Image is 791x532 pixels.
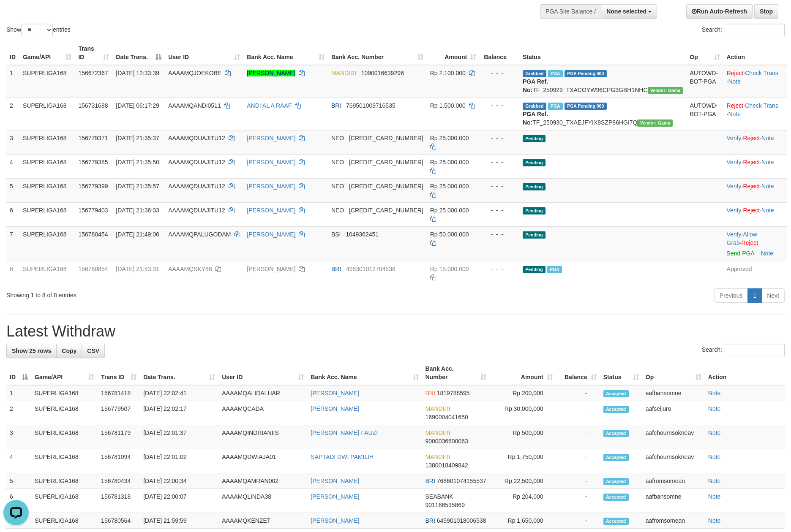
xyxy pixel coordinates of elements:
span: Copy 5859457140486971 to clipboard [349,135,423,141]
td: [DATE] 22:02:41 [140,385,218,401]
td: SUPERLIGA168 [19,261,75,285]
td: - [556,385,600,401]
a: [PERSON_NAME] [247,183,295,190]
span: Pending [523,183,546,190]
td: TF_250929_TXACOYW96CPG3GBH1NHC [519,65,686,98]
span: [DATE] 21:35:50 [116,159,159,166]
span: 156779399 [78,183,108,190]
td: SUPERLIGA168 [31,425,98,449]
a: Reject [727,70,744,76]
a: Note [708,517,721,524]
span: Pending [523,159,546,166]
td: 3 [6,130,19,154]
a: Verify [727,207,742,214]
td: · · [723,226,787,261]
a: Note [761,159,774,166]
td: - [556,489,600,513]
td: 6 [6,202,19,226]
td: aafromsomean [642,473,705,489]
th: User ID: activate to sort column ascending [165,41,243,65]
select: Showentries [21,24,53,36]
td: AAAAMQALIDALHAR [218,385,307,401]
span: · [727,231,757,246]
span: MANDIRI [331,70,356,76]
span: Pending [523,231,546,239]
span: Copy 9000036600063 to clipboard [426,438,468,445]
span: Accepted [603,390,629,397]
button: None selected [601,4,657,19]
th: Status: activate to sort column ascending [600,361,642,385]
td: 2 [6,98,19,130]
span: Rp 25.000.000 [430,135,469,141]
th: Game/API: activate to sort column ascending [31,361,98,385]
span: 156779403 [78,207,108,214]
td: [DATE] 22:00:07 [140,489,218,513]
span: Marked by aafsengchandara [548,70,563,77]
span: Copy 5859457140486971 to clipboard [349,183,423,190]
span: Accepted [603,494,629,501]
span: Copy 5859457140486971 to clipboard [349,159,423,166]
td: 4 [6,154,19,178]
td: 5 [6,473,31,489]
span: AAAAMQSKY88 [168,266,212,272]
span: AAAAMQDUAJITU12 [168,207,225,214]
td: aafchournsokneav [642,425,705,449]
label: Search: [702,344,785,356]
td: SUPERLIGA168 [31,513,98,529]
a: Reject [743,207,760,214]
span: MANDIRI [426,453,450,460]
span: Vendor URL: https://trx31.1velocity.biz [648,87,683,94]
th: Balance [480,41,519,65]
td: SUPERLIGA168 [31,449,98,473]
span: AAAAMQJOEKOBE [168,70,221,76]
span: NEO [331,159,344,166]
th: Op: activate to sort column ascending [642,361,705,385]
td: SUPERLIGA168 [31,385,98,401]
span: Accepted [603,478,629,485]
span: Rp 25.000.000 [430,183,469,190]
td: 1 [6,65,19,98]
a: Check Trans [745,102,778,109]
th: Action [705,361,785,385]
td: SUPERLIGA168 [19,226,75,261]
span: Marked by aafromsomean [547,266,562,273]
span: Copy 1380018409842 to clipboard [426,462,468,469]
td: AAAAMQAMRAN002 [218,473,307,489]
td: AAAAMQDWIAJA01 [218,449,307,473]
td: AAAAMQLINDA38 [218,489,307,513]
a: [PERSON_NAME] [311,390,359,396]
div: - - - [483,230,516,239]
span: [DATE] 21:35:37 [116,135,159,141]
td: aafbansomne [642,385,705,401]
span: Pending [523,207,546,214]
span: Copy 495301012704538 to clipboard [346,266,395,272]
div: - - - [483,158,516,166]
a: Verify [727,183,742,190]
span: 156780854 [78,266,108,272]
th: Action [723,41,787,65]
span: Grabbed [523,70,546,77]
a: 1 [747,288,762,303]
td: · · [723,130,787,154]
div: - - - [483,101,516,110]
td: SUPERLIGA168 [19,65,75,98]
td: 8 [6,261,19,285]
span: Copy 1049362451 to clipboard [346,231,379,238]
b: PGA Ref. No: [523,111,548,126]
h1: Latest Withdraw [6,323,785,340]
span: None selected [606,8,646,15]
a: Note [761,135,774,141]
th: Bank Acc. Name: activate to sort column ascending [243,41,328,65]
a: Note [728,78,741,85]
span: Copy 769501009716535 to clipboard [346,102,395,109]
td: 7 [6,226,19,261]
a: Send PGA [727,250,754,257]
td: · · [723,154,787,178]
td: 156781318 [98,489,140,513]
a: Note [761,183,774,190]
td: 156781094 [98,449,140,473]
div: Showing 1 to 8 of 8 entries [6,288,323,299]
span: BRI [331,102,341,109]
th: Date Trans.: activate to sort column descending [112,41,165,65]
input: Search: [725,24,785,36]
